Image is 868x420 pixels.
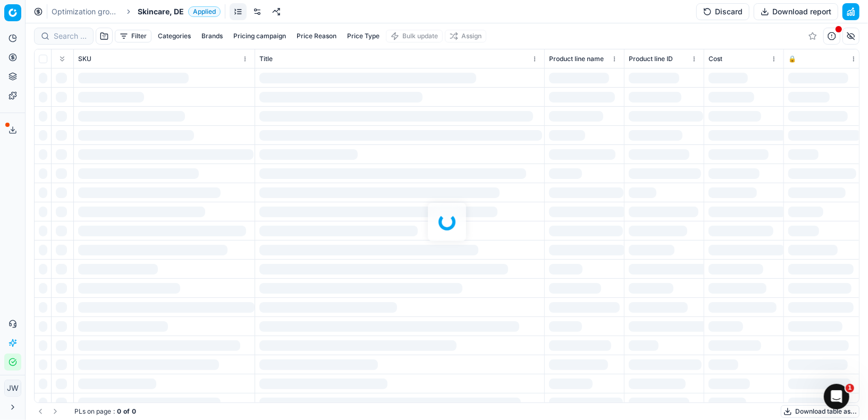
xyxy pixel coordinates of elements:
span: JW [5,380,21,396]
a: Optimization groups [52,6,120,17]
button: Discard [696,3,749,20]
span: Skincare, DE [138,6,184,17]
button: Download report [754,3,838,20]
span: Applied [188,6,221,17]
span: Skincare, DEApplied [138,6,221,17]
nav: breadcrumb [52,6,221,17]
iframe: Intercom live chat [824,384,849,409]
span: 1 [846,384,854,392]
button: JW [4,380,21,397]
